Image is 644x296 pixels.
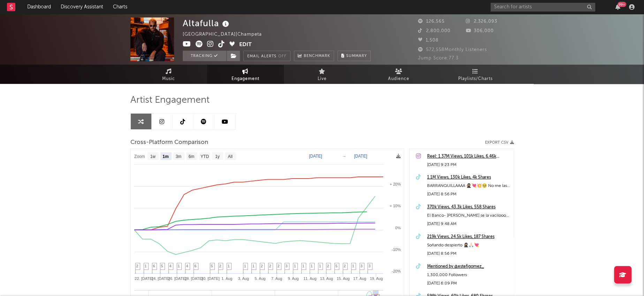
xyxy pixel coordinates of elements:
text: All [228,154,232,159]
span: 4 [169,264,172,268]
span: 2 [219,264,221,268]
span: 6 [195,264,197,268]
input: Search for artists [491,3,595,12]
span: 6 [153,264,155,268]
text: 3. Aug [238,276,249,281]
text: 1w [150,154,156,159]
text: 6m [188,154,194,159]
div: El Banco- [PERSON_NAME] se la vacilooo anoche con el Altii 🥷🏼💥🫶🏻 [427,211,510,220]
text: 9. Aug [288,276,298,281]
span: 2,800,000 [418,29,450,33]
text: 15. Aug [336,276,349,281]
span: 2,326,093 [466,19,497,24]
text: 11. Aug [303,276,316,281]
span: Music [162,75,175,83]
span: 2 [327,264,329,268]
text: 22. [DATE] [135,276,153,281]
span: Summary [346,54,367,58]
text: YTD [200,154,209,159]
span: Playlists/Charts [458,75,493,83]
a: Audience [361,65,437,84]
a: 370k Views, 43.3k Likes, 558 Shares [427,203,510,211]
text: 13. Aug [320,276,333,281]
span: 4 [186,264,188,268]
a: Reel: 1.37M Views, 101k Likes, 6.46k Comments [427,152,510,161]
text: 30. [DATE] [201,276,219,281]
span: 1 [319,264,321,268]
span: Benchmark [304,52,330,60]
text: 28. [DATE] [184,276,203,281]
span: 2 [344,264,346,268]
span: Jump Score: 77.3 [418,56,459,60]
text: -20% [392,269,401,273]
text: 5. Aug [255,276,265,281]
span: Engagement [232,75,259,83]
a: Mentioned by @estefigomez_ [427,262,510,271]
button: Summary [338,51,371,61]
text: -10% [392,247,401,252]
div: 99 + [618,2,626,7]
span: Cross-Platform Comparison [130,138,208,147]
span: 5 [161,264,163,268]
em: Off [278,55,287,58]
text: 1m [162,154,168,159]
span: 1 [252,264,255,268]
button: Email AlertsOff [243,51,290,61]
span: 1 [311,264,313,268]
a: Live [284,65,361,84]
text: 0% [395,226,401,230]
a: Engagement [207,65,284,84]
span: Live [318,75,327,83]
button: Tracking [183,51,226,61]
text: 1y [215,154,220,159]
span: 1 [352,264,354,268]
text: → [342,154,346,159]
span: Artist Engagement [130,96,210,104]
text: + 20% [389,182,401,186]
span: 5 [211,264,213,268]
text: 24. [DATE] [151,276,169,281]
div: [DATE] 9:48 AM [427,220,510,228]
span: 2 [261,264,263,268]
text: 3m [175,154,181,159]
text: + 10% [389,204,401,208]
text: 1. Aug [221,276,232,281]
text: 26. [DATE] [168,276,186,281]
a: 219k Views, 24.5k Likes, 187 Shares [427,233,510,241]
span: 3 [286,264,288,268]
div: [DATE] 8:56 PM [427,250,510,258]
div: 1,300,000 Followers [427,271,510,279]
div: Altafulla [183,17,231,29]
text: 7. Aug [271,276,282,281]
span: 2 [136,264,138,268]
a: Benchmark [294,51,334,61]
span: 1 [302,264,304,268]
a: Music [130,65,207,84]
a: Playlists/Charts [437,65,514,84]
div: [GEOGRAPHIC_DATA] | Champeta [183,30,270,39]
span: 5 [335,264,338,268]
div: [DATE] 6:09 PM [427,279,510,288]
div: BARRANQUILLAAAA 🥷🏼💘💥🥹 No me las creo gracias por tanto!! LOS AMO IJWEPVT4 🔥🔥🔥 JUNIOR TU PAPÁ 🦈♥️ [427,182,510,190]
a: 1.1M Views, 130k Likes, 4k Shares [427,173,510,182]
text: [DATE] [354,154,367,159]
span: 1,508 [418,38,439,43]
span: 3 [369,264,371,268]
span: 572,558 Monthly Listeners [418,48,487,52]
div: [DATE] 8:56 PM [427,190,510,198]
button: Edit [239,41,252,49]
text: Zoom [134,154,145,159]
text: 17. Aug [353,276,366,281]
div: [DATE] 9:23 PM [427,161,510,169]
span: 2 [278,264,280,268]
span: 1 [244,264,246,268]
text: [DATE] [309,154,322,159]
div: Soñando despierto 🥷🏼🙏🏻💘 [427,241,510,250]
span: 1 [145,264,147,268]
span: 1 [228,264,230,268]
